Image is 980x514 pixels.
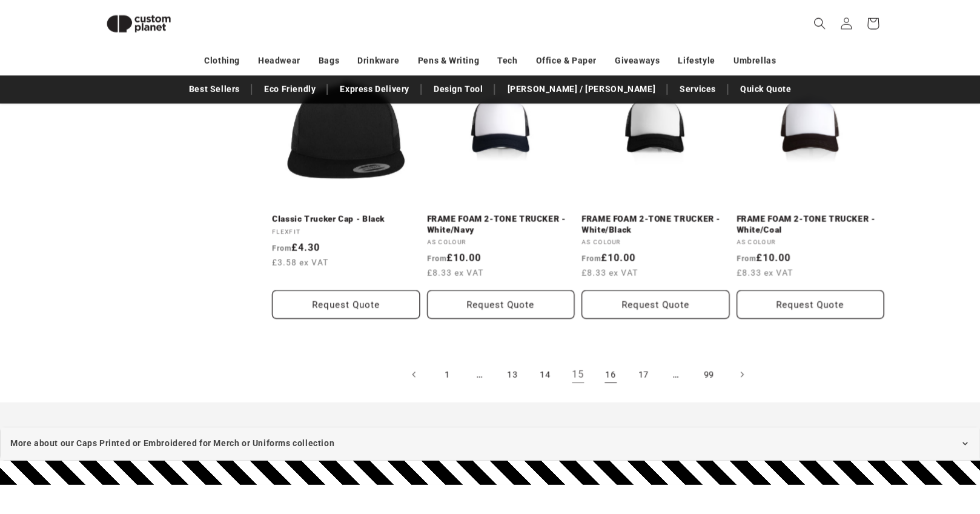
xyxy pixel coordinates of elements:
[630,361,657,388] a: Page 17
[663,361,689,388] span: …
[501,79,661,100] a: [PERSON_NAME] / [PERSON_NAME]
[499,361,526,388] a: Page 13
[734,79,798,100] a: Quick Quote
[183,79,246,100] a: Best Sellers
[401,361,428,388] a: Previous page
[319,50,339,72] a: Bags
[597,361,624,388] a: Page 16
[258,50,300,72] a: Headwear
[10,436,334,451] span: More about our Caps Printed or Embroidered for Merch or Uniforms collection
[581,290,729,319] : Request Quote
[737,290,884,319] : Request Quote
[733,50,776,72] a: Umbrellas
[96,5,181,43] img: Custom Planet
[581,214,729,235] a: FRAME FOAM 2-TONE TRUCKER - White/Black
[204,50,240,72] a: Clothing
[564,361,591,388] a: Page 15
[674,79,722,100] a: Services
[695,361,722,388] a: Page 99
[418,50,479,72] a: Pens & Writing
[428,79,489,100] a: Design Tool
[272,290,420,319] button: Request Quote
[772,383,980,514] iframe: Chat Widget
[258,79,322,100] a: Eco Friendly
[466,361,493,388] span: …
[678,50,715,72] a: Lifestyle
[434,361,460,388] a: Page 1
[615,50,660,72] a: Giveaways
[532,361,558,388] a: Page 14
[272,361,884,388] nav: Pagination
[737,214,884,235] a: FRAME FOAM 2-TONE TRUCKER - White/Coal
[357,50,399,72] a: Drinkware
[806,10,833,37] summary: Search
[427,290,575,319] : Request Quote
[272,214,420,225] a: Classic Trucker Cap - Black
[497,50,517,72] a: Tech
[334,79,416,100] a: Express Delivery
[535,50,596,72] a: Office & Paper
[728,361,755,388] a: Next page
[427,214,575,235] a: FRAME FOAM 2-TONE TRUCKER - White/Navy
